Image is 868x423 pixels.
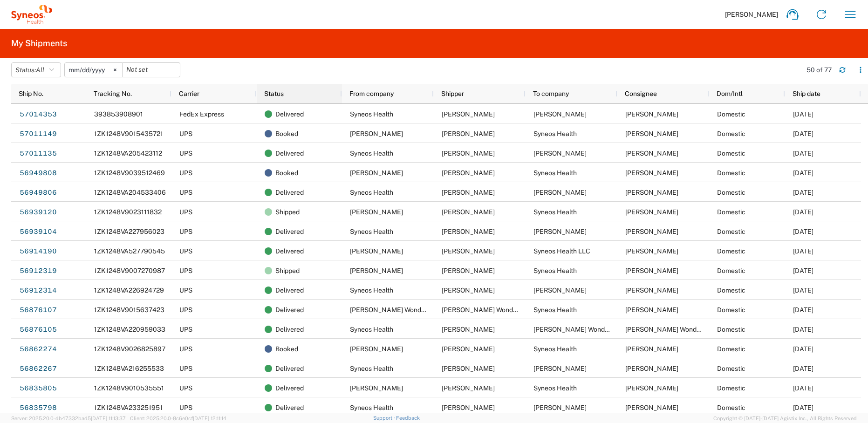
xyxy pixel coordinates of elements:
[533,189,587,196] span: Justine Little
[442,189,495,196] span: JuanCarlos Gonzalez
[94,326,165,333] span: 1ZK1248VA220959033
[275,124,298,143] span: Booked
[442,228,495,235] span: Juan Gonzalez
[793,267,813,274] span: 09/23/2025
[19,205,57,220] a: 56939120
[625,287,678,294] span: Jessica Littrell
[442,365,495,372] span: Juan Gonzalez
[350,228,393,235] span: Syneos Health
[793,247,813,255] span: 09/23/2025
[94,267,165,274] span: 1ZK1248V9007270987
[350,150,393,157] span: Syneos Health
[717,287,745,294] span: Domestic
[625,267,678,274] span: Juan Gonzalez
[625,150,678,157] span: Casey Kallam
[717,267,745,274] span: Domestic
[717,365,745,372] span: Domestic
[19,185,57,200] a: 56949806
[36,66,44,74] span: All
[94,306,164,314] span: 1ZK1248V9015637423
[275,241,304,261] span: Delivered
[625,169,678,177] span: JuanCarlos Gonzalez
[19,322,57,337] a: 56876105
[533,384,577,392] span: Syneos Health
[533,169,577,177] span: Syneos Health
[793,404,813,411] span: 09/16/2025
[94,189,166,196] span: 1ZK1248VA204533406
[350,110,393,118] span: Syneos Health
[533,267,577,274] span: Syneos Health
[179,247,192,255] span: UPS
[94,345,165,353] span: 1ZK1248V9026825897
[350,267,403,274] span: Jessica Littrell
[533,228,587,235] span: Tracey Simpkins-Winfield
[179,130,192,137] span: UPS
[179,208,192,216] span: UPS
[533,287,587,294] span: Jessica Littrell
[441,90,464,97] span: Shipper
[19,90,43,97] span: Ship No.
[275,183,304,202] span: Delivered
[793,130,813,137] span: 10/02/2025
[275,104,304,124] span: Delivered
[725,10,778,19] span: [PERSON_NAME]
[533,345,577,353] span: Syneos Health
[442,306,532,314] span: Sarah Wonderland
[275,359,304,378] span: Delivered
[625,384,678,392] span: Juan Gonzalez
[349,90,394,97] span: From company
[717,247,745,255] span: Domestic
[713,414,857,423] span: Copyright © [DATE]-[DATE] Agistix Inc., All Rights Reserved
[94,110,143,118] span: 393853908901
[19,264,57,279] a: 56912319
[793,287,813,294] span: 09/23/2025
[94,287,164,294] span: 1ZK1248VA226924729
[94,228,164,235] span: 1ZK1248VA227956023
[625,189,678,196] span: Justine Little
[533,326,624,333] span: Sarah Wonderland
[442,326,495,333] span: Juan Gonzalez
[533,365,587,372] span: Dawn Horvath
[717,384,745,392] span: Domestic
[179,267,192,274] span: UPS
[91,416,126,421] span: [DATE] 11:13:37
[533,130,577,137] span: Syneos Health
[442,384,495,392] span: Tommy Dana
[793,365,813,372] span: 09/18/2025
[442,110,495,118] span: Juan Gonzalez
[793,345,813,353] span: 09/18/2025
[179,90,199,97] span: Carrier
[533,404,587,411] span: Tommy Dana
[275,378,304,398] span: Delivered
[533,110,587,118] span: Marion Hughes
[533,150,587,157] span: Casey Kallam
[179,306,192,314] span: UPS
[717,150,745,157] span: Domestic
[793,306,813,314] span: 09/19/2025
[717,326,745,333] span: Domestic
[793,150,813,157] span: 10/02/2025
[19,303,57,318] a: 56876107
[717,208,745,216] span: Domestic
[717,345,745,353] span: Domestic
[625,90,657,97] span: Consignee
[793,169,813,177] span: 09/26/2025
[275,163,298,183] span: Booked
[793,326,813,333] span: 09/19/2025
[350,189,393,196] span: Syneos Health
[94,208,162,216] span: 1ZK1248V9023111832
[350,326,393,333] span: Syneos Health
[442,130,495,137] span: Casey Kallam
[179,345,192,353] span: UPS
[350,287,393,294] span: Syneos Health
[65,63,122,77] input: Not set
[19,127,57,142] a: 57011149
[625,326,716,333] span: Sarah Wonderland
[350,365,393,372] span: Syneos Health
[442,169,495,177] span: Justine Little
[275,398,304,417] span: Delivered
[193,416,226,421] span: [DATE] 12:11:14
[533,306,577,314] span: Syneos Health
[625,110,678,118] span: Marion Hughes
[625,345,678,353] span: Juan Gonzalez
